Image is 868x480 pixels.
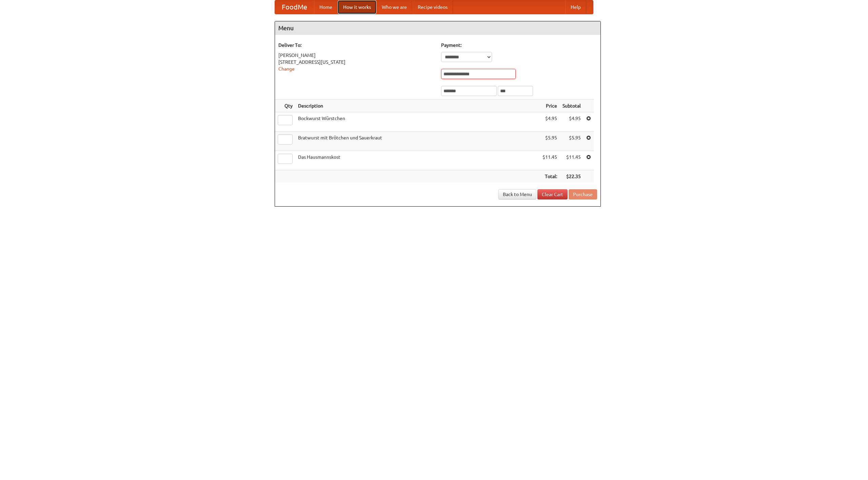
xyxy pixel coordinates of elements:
[314,0,338,14] a: Home
[412,0,453,14] a: Recipe videos
[278,59,434,65] div: [STREET_ADDRESS][US_STATE]
[537,189,568,199] a: Clear Cart
[540,132,560,151] td: $5.95
[540,170,560,183] th: Total:
[275,0,314,14] a: FoodMe
[295,112,540,132] td: Bockwurst Würstchen
[498,189,536,199] a: Back to Menu
[569,189,597,199] button: Purchase
[540,112,560,132] td: $4.95
[560,151,584,170] td: $11.45
[295,132,540,151] td: Bratwurst mit Brötchen und Sauerkraut
[338,0,376,14] a: How it works
[560,112,584,132] td: $4.95
[565,0,586,14] a: Help
[540,100,560,112] th: Price
[275,21,600,35] h4: Menu
[441,42,597,49] h5: Payment:
[560,170,584,183] th: $22.35
[295,100,540,112] th: Description
[278,42,434,49] h5: Deliver To:
[376,0,412,14] a: Who we are
[278,66,295,72] a: Change
[295,151,540,170] td: Das Hausmannskost
[560,100,584,112] th: Subtotal
[278,52,434,59] div: [PERSON_NAME]
[560,132,584,151] td: $5.95
[275,100,295,112] th: Qty
[540,151,560,170] td: $11.45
